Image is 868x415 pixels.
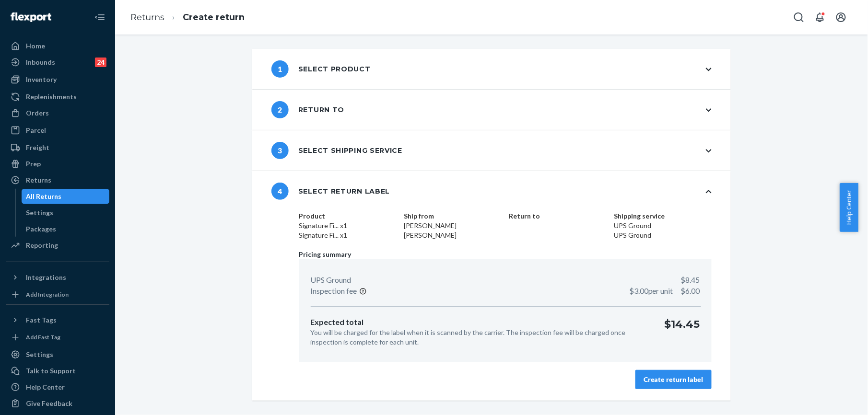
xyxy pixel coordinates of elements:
[6,123,109,138] a: Parcel
[6,270,109,285] button: Integrations
[311,328,649,347] p: You will be charged for the label when it is scanned by the carrier. The inspection fee will be c...
[404,221,502,231] dd: [PERSON_NAME]
[635,370,712,389] button: Create return label
[26,143,49,152] div: Freight
[832,8,851,27] button: Open account menu
[614,231,712,240] dd: UPS Ground
[614,211,712,221] dt: Shipping service
[665,317,700,347] p: $14.45
[26,290,69,299] div: Add Integration
[271,60,371,78] div: Select product
[26,366,76,376] div: Talk to Support
[271,142,289,159] span: 3
[6,363,109,379] a: Talk to Support
[271,183,390,200] div: Select return label
[26,382,65,392] div: Help Center
[26,315,57,325] div: Fast Tags
[311,275,352,286] p: UPS Ground
[271,101,344,118] div: Return to
[26,41,45,51] div: Home
[6,312,109,328] button: Fast Tags
[183,12,245,23] a: Create return
[6,289,109,300] a: Add Integration
[26,333,60,341] div: Add Fast Tag
[6,72,109,87] a: Inventory
[6,156,109,172] a: Prep
[6,105,109,121] a: Orders
[404,231,502,240] dd: [PERSON_NAME]
[26,92,77,102] div: Replenishments
[26,159,41,169] div: Prep
[26,108,49,118] div: Orders
[6,347,109,362] a: Settings
[26,350,53,359] div: Settings
[6,140,109,155] a: Freight
[629,286,673,295] span: $3.00 per unit
[90,8,109,27] button: Close Navigation
[789,8,809,27] button: Open Search Box
[6,238,109,253] a: Reporting
[6,173,109,188] a: Returns
[311,286,357,297] p: Inspection fee
[299,211,397,221] dt: Product
[22,189,110,204] a: All Returns
[404,211,502,221] dt: Ship from
[26,175,51,185] div: Returns
[271,60,289,78] span: 1
[271,142,402,159] div: Select shipping service
[299,221,397,231] dd: Signature Fi... x1
[6,396,109,411] button: Give Feedback
[299,250,712,259] p: Pricing summary
[311,317,649,328] p: Expected total
[614,221,712,231] dd: UPS Ground
[26,399,72,408] div: Give Feedback
[130,12,164,23] a: Returns
[123,3,252,32] ol: breadcrumbs
[95,58,106,67] div: 24
[26,75,57,84] div: Inventory
[840,183,858,232] button: Help Center
[299,231,397,240] dd: Signature Fi... x1
[810,8,830,27] button: Open notifications
[26,126,46,135] div: Parcel
[6,38,109,54] a: Home
[26,273,66,282] div: Integrations
[22,205,110,220] a: Settings
[509,211,607,221] dt: Return to
[26,208,54,218] div: Settings
[6,55,109,70] a: Inbounds24
[22,221,110,237] a: Packages
[681,275,700,286] p: $8.45
[26,224,57,234] div: Packages
[26,241,58,250] div: Reporting
[6,332,109,343] a: Add Fast Tag
[26,58,55,67] div: Inbounds
[11,12,51,22] img: Flexport logo
[271,183,289,200] span: 4
[271,101,289,118] span: 2
[6,380,109,395] a: Help Center
[26,192,62,201] div: All Returns
[629,286,700,297] p: $6.00
[6,89,109,104] a: Replenishments
[644,375,704,384] div: Create return label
